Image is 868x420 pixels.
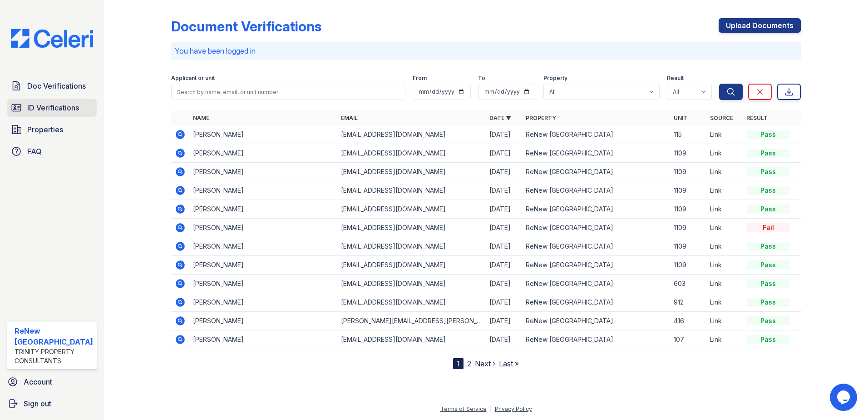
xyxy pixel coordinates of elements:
div: Pass [746,205,790,214]
td: [EMAIL_ADDRESS][DOMAIN_NAME] [337,163,486,181]
td: ReNew [GEOGRAPHIC_DATA] [522,163,671,181]
td: 1109 [670,256,706,275]
td: [DATE] [486,219,522,237]
td: [DATE] [486,125,522,144]
td: Link [706,144,743,163]
a: Email [341,115,358,121]
div: Pass [746,298,790,307]
td: Link [706,312,743,330]
td: ReNew [GEOGRAPHIC_DATA] [522,181,671,200]
td: [PERSON_NAME] [189,312,338,330]
td: [DATE] [486,181,522,200]
td: 1109 [670,144,706,163]
td: [EMAIL_ADDRESS][DOMAIN_NAME] [337,219,486,237]
td: [EMAIL_ADDRESS][DOMAIN_NAME] [337,200,486,219]
td: [EMAIL_ADDRESS][DOMAIN_NAME] [337,256,486,275]
td: [DATE] [486,330,522,349]
iframe: chat widget [830,384,859,411]
a: Upload Documents [719,18,801,33]
td: Link [706,125,743,144]
td: [DATE] [486,144,522,163]
td: Link [706,256,743,275]
td: Link [706,219,743,237]
div: Trinity Property Consultants [15,347,93,365]
a: Source [710,115,733,121]
td: ReNew [GEOGRAPHIC_DATA] [522,312,671,330]
td: [EMAIL_ADDRESS][DOMAIN_NAME] [337,125,486,144]
a: Account [4,373,100,391]
td: [DATE] [486,293,522,312]
td: Link [706,275,743,293]
td: [PERSON_NAME] [189,237,338,256]
div: Fail [746,223,790,232]
td: ReNew [GEOGRAPHIC_DATA] [522,200,671,219]
div: 1 [453,358,464,369]
td: [PERSON_NAME] [189,200,338,219]
td: 1109 [670,200,706,219]
a: Last » [499,359,519,368]
div: Pass [746,167,790,176]
td: Link [706,293,743,312]
a: Privacy Policy [495,405,532,412]
td: [DATE] [486,237,522,256]
span: ID Verifications [27,102,79,113]
td: [EMAIL_ADDRESS][DOMAIN_NAME] [337,293,486,312]
span: FAQ [27,146,42,157]
td: Link [706,181,743,200]
a: Sign out [4,395,100,413]
a: Unit [674,115,687,121]
div: Document Verifications [171,18,321,35]
td: [EMAIL_ADDRESS][DOMAIN_NAME] [337,144,486,163]
td: [PERSON_NAME][EMAIL_ADDRESS][PERSON_NAME][DOMAIN_NAME] [337,312,486,330]
td: 416 [670,312,706,330]
td: [PERSON_NAME] [189,330,338,349]
label: To [478,75,485,82]
td: [EMAIL_ADDRESS][DOMAIN_NAME] [337,181,486,200]
td: [EMAIL_ADDRESS][DOMAIN_NAME] [337,237,486,256]
td: [DATE] [486,275,522,293]
div: Pass [746,149,790,158]
td: [PERSON_NAME] [189,163,338,181]
td: [DATE] [486,163,522,181]
a: ID Verifications [7,99,97,117]
td: Link [706,163,743,181]
td: 603 [670,275,706,293]
td: Link [706,200,743,219]
td: [PERSON_NAME] [189,181,338,200]
td: ReNew [GEOGRAPHIC_DATA] [522,144,671,163]
label: Applicant or unit [171,75,215,82]
td: 107 [670,330,706,349]
span: Properties [27,124,63,135]
a: Terms of Service [440,405,487,412]
td: 1109 [670,219,706,237]
a: Properties [7,120,97,139]
td: 912 [670,293,706,312]
td: [EMAIL_ADDRESS][DOMAIN_NAME] [337,330,486,349]
a: Doc Verifications [7,77,97,95]
span: Account [24,376,52,387]
td: 1109 [670,181,706,200]
td: 115 [670,125,706,144]
td: ReNew [GEOGRAPHIC_DATA] [522,256,671,275]
td: [DATE] [486,200,522,219]
div: Pass [746,186,790,195]
td: ReNew [GEOGRAPHIC_DATA] [522,330,671,349]
td: ReNew [GEOGRAPHIC_DATA] [522,237,671,256]
div: Pass [746,335,790,344]
a: Date ▼ [489,115,511,121]
td: ReNew [GEOGRAPHIC_DATA] [522,125,671,144]
td: ReNew [GEOGRAPHIC_DATA] [522,293,671,312]
td: 1109 [670,163,706,181]
td: [PERSON_NAME] [189,219,338,237]
td: [PERSON_NAME] [189,125,338,144]
label: Result [667,75,684,82]
td: [PERSON_NAME] [189,275,338,293]
span: Sign out [24,398,51,409]
td: [EMAIL_ADDRESS][DOMAIN_NAME] [337,275,486,293]
div: Pass [746,279,790,288]
div: Pass [746,242,790,251]
td: 1109 [670,237,706,256]
a: Next › [475,359,495,368]
div: Pass [746,130,790,139]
